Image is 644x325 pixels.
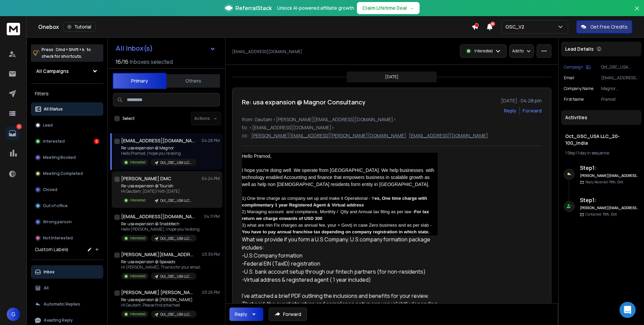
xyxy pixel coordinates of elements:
[564,97,584,102] p: First Name
[564,64,583,70] p: Campaign
[160,198,193,203] p: Oct_GSC_USA LLC_20-100_India
[121,221,200,227] p: Re: usa expansion @ Snabbtech
[36,68,69,75] h1: All Campaigns
[580,205,639,211] h6: [PERSON_NAME][EMAIL_ADDRESS][DOMAIN_NAME]
[122,116,135,121] label: Select
[620,302,636,318] div: Open Intercom Messenger
[512,48,524,54] p: Add to
[121,289,195,296] h1: [PERSON_NAME] [PERSON_NAME]
[43,187,57,192] p: Closed
[130,312,146,317] p: Interested
[38,22,472,32] div: Onebox
[580,173,639,178] h6: [PERSON_NAME][EMAIL_ADDRESS][DOMAIN_NAME]
[31,281,103,295] button: All
[242,167,438,195] div: I hope you're doing well. We operate from [GEOGRAPHIC_DATA]. We help businesses with technology e...
[44,269,55,275] p: Inbox
[31,199,103,213] button: Out of office
[242,276,438,284] div: -Virtual address & registered agent ( 1 year included)
[490,21,495,26] span: 50
[242,132,249,139] p: cc:
[504,107,517,114] button: Reply
[202,138,220,143] p: 04:28 PM
[242,251,438,260] div: -U.S Company formation
[251,132,406,139] p: [PERSON_NAME][EMAIL_ADDRESS][PERSON_NAME][DOMAIN_NAME]
[576,20,632,34] button: Get Free Credits
[410,5,414,11] span: →
[31,297,103,311] button: Automatic Replies
[121,265,201,270] p: Hi [PERSON_NAME], Thanks for your email.
[121,297,197,303] p: Re: usa expansion @ [PERSON_NAME]
[590,24,628,30] p: Get Free Credits
[601,75,639,81] p: [EMAIL_ADDRESS][DOMAIN_NAME]
[505,24,527,30] p: GSC_V2
[501,97,542,104] p: [DATE] : 04:28 pm
[242,229,430,234] strong: You have to pay annual franchise tax depending on company registration in which state.
[44,318,73,323] p: Awaiting Reply
[110,42,221,55] button: All Inbox(s)
[121,251,195,258] h1: [PERSON_NAME][EMAIL_ADDRESS][DOMAIN_NAME]
[166,74,220,88] button: Others
[565,150,637,156] div: |
[7,308,20,321] button: G
[601,86,639,91] p: Magnor Consultancy
[242,196,427,207] strong: es, One time charge with complimentary 1 year Registered Agent & Virtual address
[242,153,438,160] div: Hello Pramod,
[31,183,103,196] button: Closed
[204,214,220,219] p: 04:11 PM
[44,285,49,291] p: All
[235,311,247,318] div: Reply
[31,64,103,78] button: All Campaigns
[130,236,146,241] p: Interested
[565,46,594,52] p: Lead Details
[6,127,19,140] a: 5
[42,46,91,60] p: Press to check for shortcuts.
[160,312,193,317] p: Oct_GSC_USA LLC_20-100_India
[31,215,103,229] button: Wrong person
[242,222,438,235] div: 3) what are min Fix charges as annual fee, your + Govt) in case Zero business and as per slab -
[31,151,103,164] button: Meeting Booked
[31,265,103,279] button: Inbox
[160,236,193,241] p: Oct_GSC_USA LLC_20-100_India
[43,171,83,176] p: Meeting Completed
[242,195,438,208] div: 1) One time charge as company set up and make it Operational - Y
[31,135,103,148] button: Interested5
[229,308,263,321] button: Reply
[242,209,429,221] strong: For tax return we charge onwards of USD 300
[564,75,574,81] p: Email
[578,150,609,156] span: 1 day in sequence
[113,73,166,89] button: Primary
[43,219,72,225] p: Wrong person
[232,49,302,54] p: [EMAIL_ADDRESS][DOMAIN_NAME]
[242,292,438,300] div: I've attached a brief PDF outlining the inclusions and benefits for your review.
[121,189,197,194] p: Hi Gautam, [DATE]/14th [DATE]
[202,252,220,257] p: 03:39 PM
[277,5,354,11] p: Unlock AI-powered affiliate growth
[121,145,197,151] p: Re: usa expansion @ Magnor
[564,86,593,91] p: Company Name
[16,124,22,129] p: 5
[130,274,146,279] p: Interested
[121,213,195,220] h1: [EMAIL_ADDRESS][DOMAIN_NAME]
[160,160,193,165] p: Oct_GSC_USA LLC_20-100_India
[43,139,65,144] p: Interested
[43,123,53,128] p: Lead
[242,300,438,316] div: That said, the exact structure and compliance setup can vary slightly depending on your goals ( f...
[31,167,103,180] button: Meeting Completed
[565,150,575,156] span: 1 Step
[523,107,542,114] div: Forward
[121,175,171,182] h1: [PERSON_NAME] DMC
[385,74,398,80] p: [DATE]
[235,4,272,12] span: ReferralStack
[121,137,195,144] h1: [EMAIL_ADDRESS][DOMAIN_NAME]
[242,124,542,131] p: to: <[EMAIL_ADDRESS][DOMAIN_NAME]>
[580,196,639,204] h6: Step 1 :
[116,58,128,66] span: 16 / 16
[601,64,639,70] p: Oct_GSC_USA LLC_20-100_India
[121,151,197,156] p: Hello Pramod, I hope you're doing
[269,308,307,321] button: Forward
[35,246,68,253] h3: Custom Labels
[130,198,146,203] p: Interested
[601,97,639,102] p: Pramod
[55,46,85,53] span: Cmd + Shift + k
